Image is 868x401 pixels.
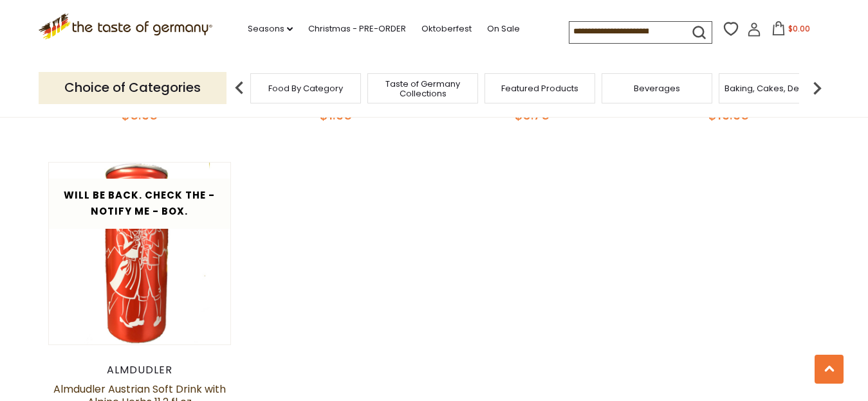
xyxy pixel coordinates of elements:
[804,75,830,101] img: next arrow
[487,22,520,36] a: On Sale
[49,163,231,344] img: Almdudler Austrian Soft Drink with Alpine Herbs 11.2 fl oz
[268,84,343,93] a: Food By Category
[248,22,293,36] a: Seasons
[308,22,406,36] a: Christmas - PRE-ORDER
[788,23,810,34] span: $0.00
[226,75,252,101] img: previous arrow
[634,84,680,93] a: Beverages
[421,22,472,36] a: Oktoberfest
[39,72,226,103] p: Choice of Categories
[764,21,818,40] button: $0.00
[725,84,824,93] a: Baking, Cakes, Desserts
[501,84,578,93] a: Featured Products
[48,364,232,377] div: Almdudler
[371,79,474,98] a: Taste of Germany Collections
